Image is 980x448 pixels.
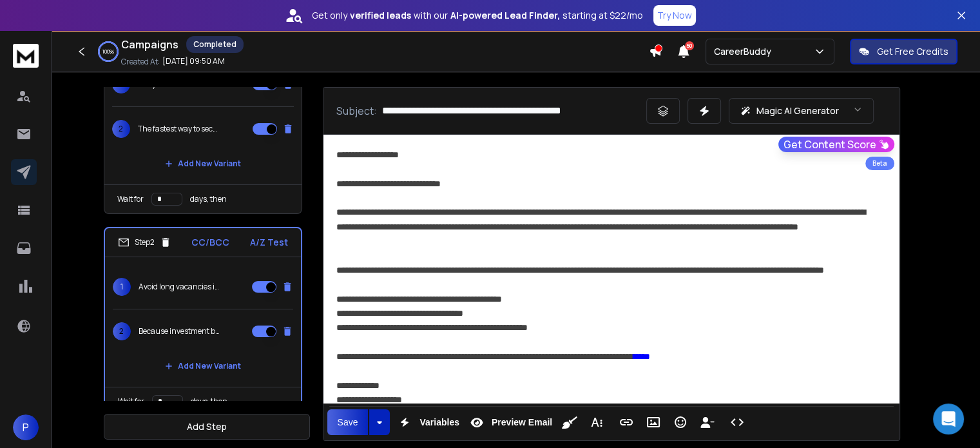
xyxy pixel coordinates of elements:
[104,414,310,440] button: Add Step
[350,9,411,22] strong: verified leads
[13,414,39,440] button: P
[614,409,639,435] button: Insert Link (Ctrl+K)
[557,409,582,435] button: Clean HTML
[113,278,131,296] span: 1
[13,44,39,68] img: logo
[336,103,377,119] p: Subject:
[102,48,114,55] p: 100 %
[138,124,220,134] p: The fastest way to secure top investment banking talent
[139,282,221,292] p: Avoid long vacancies in critical banking roles
[850,39,957,64] button: Get Free Credits
[695,409,720,435] button: Insert Unsubscribe Link
[112,120,130,138] span: 2
[139,326,221,336] p: Because investment banking can’t afford slow hiring
[685,41,694,50] span: 50
[113,322,131,340] span: 2
[191,236,229,249] p: CC/BCC
[191,396,227,407] p: days, then
[117,194,144,204] p: Wait for
[118,396,144,407] p: Wait for
[155,353,251,379] button: Add New Variant
[121,57,160,67] p: Created At:
[933,404,964,434] div: Open Intercom Messenger
[327,409,369,435] button: Save
[657,9,692,22] p: Try Now
[714,45,776,58] p: CareerBuddy
[392,409,462,435] button: Variables
[104,25,302,214] li: Step1CC/BCCA/Z Test1Cut your time to hire for top banking talent2The fastest way to secure top in...
[756,104,839,117] p: Magic AI Generator
[118,237,171,248] div: Step 2
[778,137,894,152] button: Get Content Score
[865,157,894,170] div: Beta
[465,409,555,435] button: Preview Email
[104,227,302,417] li: Step2CC/BCCA/Z Test1Avoid long vacancies in critical banking roles2Because investment banking can...
[729,98,874,124] button: Magic AI Generator
[450,9,560,22] strong: AI-powered Lead Finder,
[155,151,251,177] button: Add New Variant
[190,194,227,204] p: days, then
[186,36,244,53] div: Completed
[489,417,555,428] span: Preview Email
[668,409,693,435] button: Emoticons
[250,236,288,249] p: A/Z Test
[417,417,462,428] span: Variables
[725,409,749,435] button: Code View
[162,56,225,66] p: [DATE] 09:50 AM
[641,409,666,435] button: Insert Image (Ctrl+P)
[584,409,609,435] button: More Text
[877,45,948,58] p: Get Free Credits
[121,37,178,52] h1: Campaigns
[653,5,696,26] button: Try Now
[312,9,643,22] p: Get only with our starting at $22/mo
